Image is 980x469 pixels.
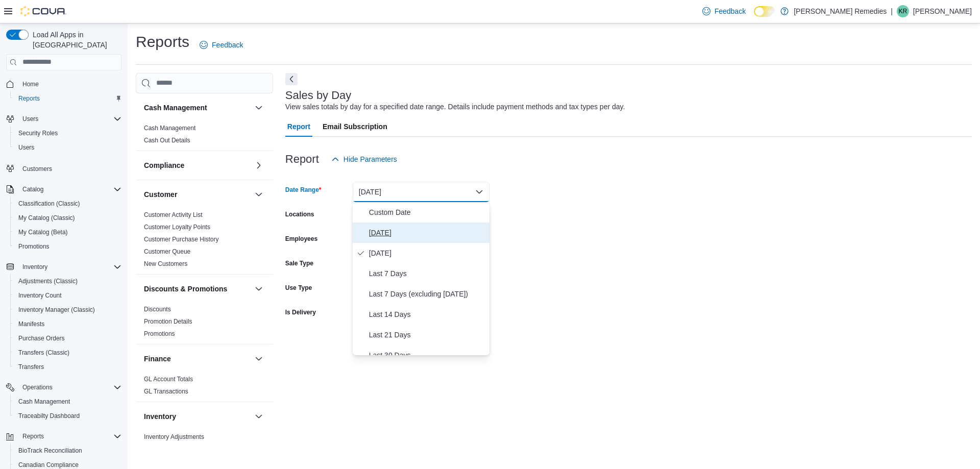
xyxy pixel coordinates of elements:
a: Promotions [14,240,54,253]
label: Is Delivery [285,308,316,316]
button: Inventory [18,261,52,273]
label: Employees [285,235,317,243]
p: [PERSON_NAME] [913,5,972,17]
span: Transfers (Classic) [14,347,121,359]
span: Inventory Count [14,289,121,302]
span: Cash Management [14,396,121,408]
span: Reports [22,432,44,440]
span: My Catalog (Classic) [18,214,75,222]
div: Finance [136,373,273,402]
label: Locations [285,210,314,218]
span: Customer Activity List [144,211,203,219]
span: [DATE] [369,227,485,239]
span: Email Subscription [323,116,387,137]
h3: Sales by Day [285,89,352,102]
a: Promotion Details [144,318,192,325]
h3: Report [285,153,319,165]
button: [DATE] [353,182,489,202]
h3: Finance [144,354,171,364]
button: Cash Management [10,394,126,409]
span: Users [18,113,121,125]
span: Load All Apps in [GEOGRAPHIC_DATA] [29,30,121,50]
span: Inventory Manager (Classic) [14,304,121,316]
a: GL Account Totals [144,376,193,383]
h3: Customer [144,189,177,200]
h3: Compliance [144,160,184,170]
span: BioTrack Reconciliation [18,447,82,455]
span: Catalog [22,185,43,193]
a: Customer Queue [144,248,190,255]
span: Purchase Orders [18,334,65,342]
span: Promotions [144,330,175,338]
span: Custom Date [369,206,485,218]
button: Hide Parameters [327,149,401,169]
button: Manifests [10,317,126,331]
a: Customer Loyalty Points [144,224,210,231]
span: Security Roles [18,129,58,137]
span: Users [18,143,34,152]
span: Cash Management [144,124,195,132]
span: Last 7 Days (excluding [DATE]) [369,288,485,300]
div: Select listbox [353,202,489,355]
span: Reports [14,92,121,105]
div: Discounts & Promotions [136,303,273,344]
label: Use Type [285,284,312,292]
span: Last 14 Days [369,308,485,320]
button: Classification (Classic) [10,196,126,211]
button: Cash Management [144,103,251,113]
button: Next [285,73,298,85]
span: Customer Loyalty Points [144,223,210,231]
button: Users [18,113,42,125]
button: Customer [144,189,251,200]
button: Operations [2,380,126,394]
span: Traceabilty Dashboard [14,410,121,422]
span: Transfers [14,361,121,373]
button: Discounts & Promotions [253,283,265,295]
button: Customer [253,188,265,201]
button: Finance [253,353,265,365]
span: Inventory [18,261,121,273]
a: Inventory Manager (Classic) [14,304,99,316]
span: Catalog [18,183,121,195]
button: Promotions [10,239,126,254]
button: Catalog [18,183,47,195]
span: Cash Out Details [144,136,190,144]
span: Customer Purchase History [144,235,219,243]
button: Inventory [2,260,126,274]
span: Cash Management [18,398,70,406]
h3: Discounts & Promotions [144,284,227,294]
span: Customers [18,162,121,175]
p: [PERSON_NAME] Remedies [794,5,887,17]
div: Karen Ruth [897,5,909,17]
span: New Customers [144,260,187,268]
span: Adjustments (Classic) [14,275,121,287]
a: Home [18,78,43,90]
button: Users [10,140,126,155]
span: My Catalog (Beta) [18,228,68,236]
span: Transfers [18,363,44,371]
span: Dark Mode [754,17,754,17]
span: BioTrack Reconciliation [14,445,121,457]
a: Reports [14,92,44,105]
a: Customers [18,163,56,175]
span: Security Roles [14,127,121,139]
a: New Customers [144,260,187,267]
a: Classification (Classic) [14,198,84,210]
a: Promotions [144,330,175,337]
button: Cash Management [253,102,265,114]
div: Cash Management [136,122,273,151]
a: My Catalog (Beta) [14,226,72,238]
button: Inventory [144,411,251,422]
div: View sales totals by day for a specified date range. Details include payment methods and tax type... [285,102,625,112]
h3: Cash Management [144,103,207,113]
p: | [891,5,893,17]
span: Users [22,115,38,123]
span: GL Transactions [144,387,188,396]
label: Date Range [285,186,322,194]
a: Inventory Count [14,289,66,302]
div: Customer [136,209,273,274]
button: Finance [144,354,251,364]
a: Security Roles [14,127,62,139]
span: Inventory [22,263,47,271]
span: My Catalog (Classic) [14,212,121,224]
